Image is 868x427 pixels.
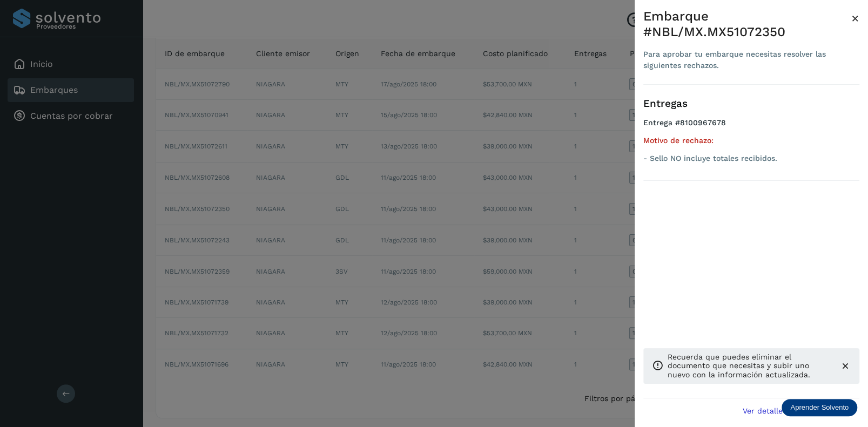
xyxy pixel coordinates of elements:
[743,407,835,415] span: Ver detalle de embarque
[643,98,859,110] h3: Entregas
[643,154,859,163] p: - Sello NO incluye totales recibidos.
[790,403,849,412] p: Aprender Solvento
[851,11,859,26] span: ×
[643,136,859,145] h5: Motivo de rechazo:
[643,9,851,40] div: Embarque #NBL/MX.MX51072350
[736,398,859,423] button: Ver detalle de embarque
[782,399,857,416] div: Aprender Solvento
[851,9,859,28] button: Close
[668,353,831,379] p: Recuerda que puedes eliminar el documento que necesitas y subir uno nuevo con la información actu...
[643,49,851,71] div: Para aprobar tu embarque necesitas resolver las siguientes rechazos.
[643,118,859,136] h4: Entrega #8100967678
